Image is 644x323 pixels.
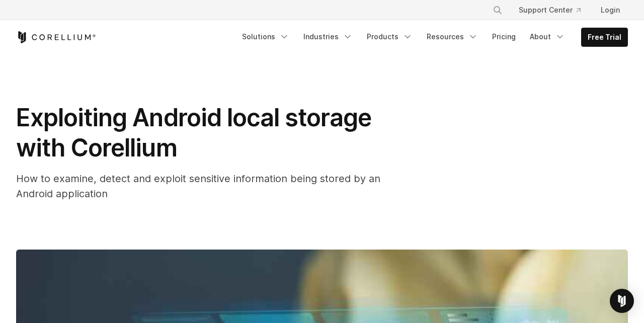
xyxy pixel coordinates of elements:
[361,28,419,46] a: Products
[480,1,628,19] div: Navigation Menu
[511,1,589,19] a: Support Center
[16,173,380,200] span: How to examine, detect and exploit sensitive information being stored by an Android application
[16,31,96,43] a: Corellium Home
[593,1,628,19] a: Login
[486,28,522,46] a: Pricing
[524,28,571,46] a: About
[16,103,371,163] span: Exploiting Android local storage with Corellium
[236,28,295,46] a: Solutions
[582,28,627,46] a: Free Trial
[489,1,507,19] button: Search
[236,28,628,47] div: Navigation Menu
[421,28,484,46] a: Resources
[297,28,359,46] a: Industries
[610,289,634,313] div: Open Intercom Messenger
